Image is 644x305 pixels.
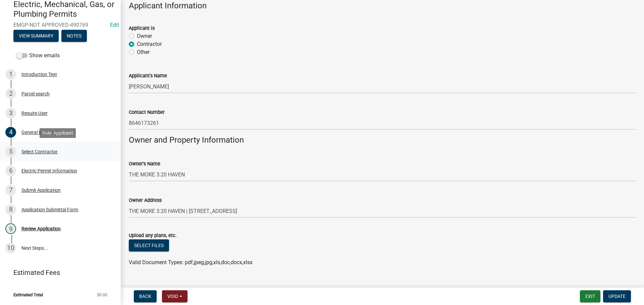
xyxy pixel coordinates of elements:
label: Applicant is [129,26,155,31]
div: 2 [5,88,16,99]
label: Owner's Name [129,162,160,166]
div: 3 [5,108,16,119]
button: Update [603,290,631,302]
div: Application Submittal Form [21,207,78,212]
div: 5 [5,146,16,157]
a: Edit [110,22,119,28]
label: Show emails [16,52,60,60]
div: 1 [5,69,16,80]
button: Void [162,290,187,302]
div: General Information [21,130,63,135]
span: Back [139,294,151,299]
label: Other [137,48,150,56]
div: Electric Permit Information [21,168,77,173]
span: $0.00 [97,293,107,297]
div: 10 [5,243,16,253]
h4: Owner and Property Information [129,135,636,145]
div: 9 [5,223,16,234]
span: Valid Document Types: pdf,jpeg,jpg,xls,doc,docx,xlsx [129,259,253,265]
div: Review Application [21,226,61,231]
label: Owner Address [129,198,162,203]
a: Estimated Fees [5,266,110,279]
h4: Applicant Information [129,1,636,11]
label: Contractor [137,40,162,48]
label: Upload any plans, etc. [129,233,177,238]
wm-modal-confirm: Notes [61,33,87,39]
button: View Summary [13,30,59,42]
div: 6 [5,165,16,176]
wm-modal-confirm: Summary [13,33,59,39]
div: Select Contractor [21,149,58,154]
button: Notes [61,30,87,42]
label: Contact Number [129,110,165,115]
div: 4 [5,127,16,138]
div: Role: Applicant [40,128,76,138]
div: Require User [21,111,48,116]
span: Estimated Total [13,293,43,297]
div: 8 [5,204,16,215]
div: Parcel search [21,91,50,96]
button: Exit [580,290,600,302]
label: Applicant's Name [129,74,167,78]
span: EMGP-NOT APPROVED-490769 [13,22,107,28]
span: Void [167,294,178,299]
wm-modal-confirm: Edit Application Number [110,22,119,28]
span: Update [608,294,626,299]
button: Select files [129,239,169,251]
div: 7 [5,185,16,196]
button: Back [134,290,157,302]
div: Submit Application [21,188,61,193]
label: Owner [137,32,152,40]
div: Introduction Text [21,72,57,77]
